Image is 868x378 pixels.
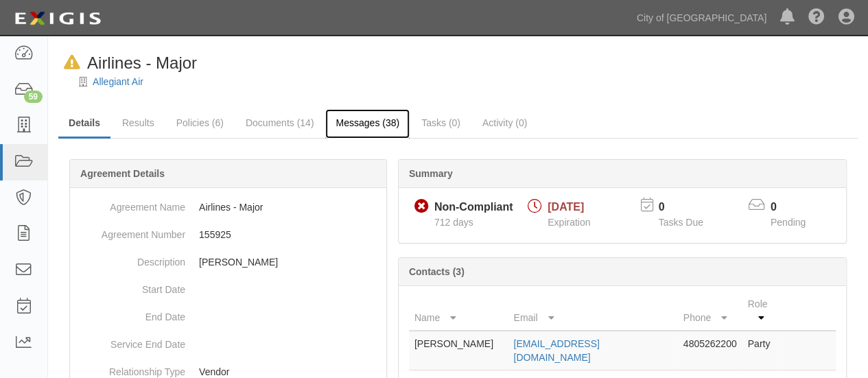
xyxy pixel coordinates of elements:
[80,168,165,179] b: Agreement Details
[75,331,185,351] dt: Service End Date
[75,276,185,296] dt: Start Date
[548,217,590,228] span: Expiration
[630,4,773,32] a: City of [GEOGRAPHIC_DATA]
[409,331,508,370] td: [PERSON_NAME]
[678,292,742,331] th: Phone
[771,200,823,215] p: 0
[434,217,473,228] span: Since 09/29/2023
[409,292,508,331] th: Name
[64,56,80,70] i: In Default since 07/03/2025
[112,109,165,137] a: Results
[548,201,584,213] span: [DATE]
[10,6,105,31] img: logo-5460c22ac91f19d4615b14bd174203de0afe785f0fc80cf4dbbc73dc1793850b.png
[409,266,465,277] b: Contacts (3)
[58,51,197,75] div: Airlines - Major
[75,221,185,241] dt: Agreement Number
[411,109,471,137] a: Tasks (0)
[742,331,781,370] td: Party
[75,303,185,324] dt: End Date
[508,292,677,331] th: Email
[658,200,720,215] p: 0
[771,217,806,228] span: Pending
[75,193,381,221] dd: Airlines - Major
[58,109,110,139] a: Details
[414,200,429,214] i: Non-Compliant
[75,248,185,269] dt: Description
[409,168,453,179] b: Summary
[678,331,742,370] td: 4805262200
[434,200,513,215] div: Non-Compliant
[75,221,381,248] dd: 155925
[472,109,537,137] a: Activity (0)
[235,109,325,137] a: Documents (14)
[658,217,703,228] span: Tasks Due
[93,76,143,87] a: Allegiant Air
[166,109,234,137] a: Policies (6)
[742,292,781,331] th: Role
[87,54,197,72] span: Airlines - Major
[199,255,381,269] p: [PERSON_NAME]
[808,10,825,26] i: Help Center - Complianz
[75,193,185,214] dt: Agreement Name
[513,338,599,363] a: [EMAIL_ADDRESS][DOMAIN_NAME]
[325,109,410,139] a: Messages (38)
[24,91,43,103] div: 59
